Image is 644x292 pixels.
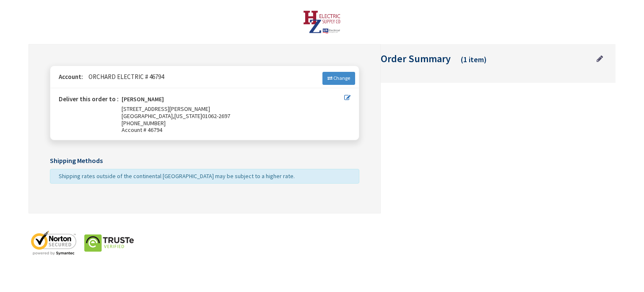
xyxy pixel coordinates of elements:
[202,112,230,120] span: 01062-2697
[303,11,341,34] img: HZ Electric Supply
[84,73,164,81] span: ORCHARD ELECTRIC # 46794
[59,95,119,103] strong: Deliver this order to :
[50,157,359,165] h5: Shipping Methods
[29,230,79,255] img: norton-seal.png
[122,112,174,120] span: [GEOGRAPHIC_DATA],
[122,119,166,127] span: [PHONE_NUMBER]
[84,230,134,255] img: truste-seal.png
[122,105,210,113] span: [STREET_ADDRESS][PERSON_NAME]
[563,269,619,290] iframe: Opens a widget where you can find more information
[174,112,202,120] span: [US_STATE]
[122,96,164,105] strong: [PERSON_NAME]
[333,75,350,81] span: Change
[461,55,487,64] span: (1 item)
[381,52,451,65] span: Order Summary
[59,73,83,81] strong: Account:
[122,126,344,134] span: Account # 46794
[322,72,355,84] a: Change
[59,172,295,180] span: Shipping rates outside of the continental [GEOGRAPHIC_DATA] may be subject to a higher rate.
